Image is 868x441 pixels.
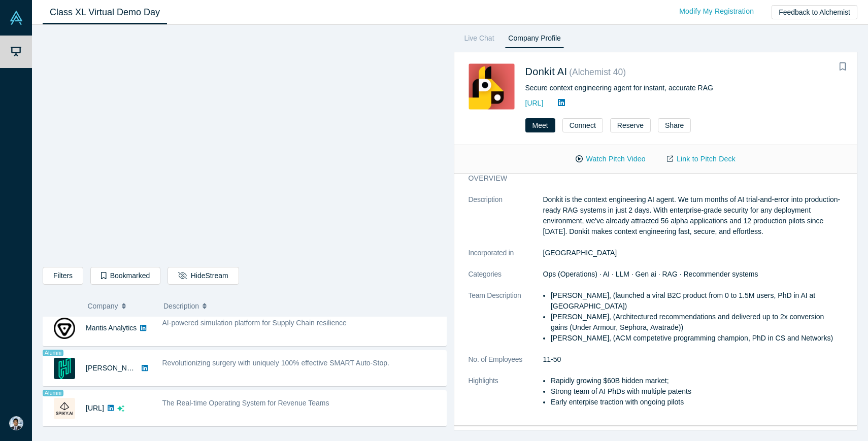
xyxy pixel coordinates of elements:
[162,399,329,407] span: The Real-time Operating System for Revenue Teams
[543,270,758,278] span: Ops (Operations) · AI · LLM · Gen ai · RAG · Recommender systems
[54,318,75,339] img: Mantis Analytics's Logo
[168,267,239,285] button: HideStream
[551,290,843,312] li: [PERSON_NAME], (launched a viral B2C product from 0 to 1.5M users, PhD in AI at [GEOGRAPHIC_DATA])
[86,404,104,412] a: [URL]
[43,1,167,24] a: Class XL Virtual Demo Day
[469,290,543,354] dt: Team Description
[836,60,850,74] button: Bookmark
[86,364,172,372] a: [PERSON_NAME] Surgical
[163,295,440,317] button: Description
[9,416,23,430] img: Karan Teckchandani's Account
[551,386,843,397] li: Strong team of AI PhDs with multiple patents
[461,32,498,48] a: Live Chat
[469,376,543,418] dt: Highlights
[88,295,153,317] button: Company
[469,354,543,376] dt: No. of Employees
[551,312,843,333] li: [PERSON_NAME], (Architectured recommendations and delivered up to 2x conversion gains (Under Armo...
[43,33,446,259] iframe: Alchemist Class XL Demo Day: Vault
[162,319,347,327] span: AI-powered simulation platform for Supply Chain resilience
[543,354,843,365] dd: 11-50
[658,118,691,132] button: Share
[610,118,651,132] button: Reserve
[163,295,199,317] span: Description
[162,359,389,367] span: Revolutionizing surgery with uniquely 100% effective SMART Auto-Stop.
[9,11,23,25] img: Alchemist Vault Logo
[43,267,83,285] button: Filters
[469,173,829,184] h3: overview
[505,32,564,48] a: Company Profile
[88,295,118,317] span: Company
[525,118,555,132] button: Meet
[54,398,75,419] img: Spiky.ai's Logo
[525,66,567,77] a: Donkit AI
[525,83,843,93] div: Secure context engineering agent for instant, accurate RAG
[525,99,544,107] a: [URL]
[90,267,160,285] button: Bookmarked
[543,194,843,237] p: Donkit is the context engineering AI agent. We turn months of AI trial-and-error into production-...
[543,248,843,258] dd: [GEOGRAPHIC_DATA]
[469,269,543,290] dt: Categories
[54,358,75,379] img: Hubly Surgical's Logo
[469,63,515,110] img: Donkit AI's Logo
[551,376,843,386] li: Rapidly growing $60B hidden market;
[569,67,626,77] small: ( Alchemist 40 )
[117,405,124,412] svg: dsa ai sparkles
[562,118,603,132] button: Connect
[43,390,63,396] span: Alumni
[469,194,543,248] dt: Description
[86,324,137,332] a: Mantis Analytics
[469,248,543,269] dt: Incorporated in
[669,3,764,20] a: Modify My Registration
[565,150,656,168] button: Watch Pitch Video
[656,150,746,168] a: Link to Pitch Deck
[43,350,63,356] span: Alumni
[551,333,843,344] li: [PERSON_NAME], (ACM competetive programming champion, PhD in CS and Networks)
[772,5,857,19] button: Feedback to Alchemist
[551,397,843,408] li: Early enterpise traction with ongoing pilots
